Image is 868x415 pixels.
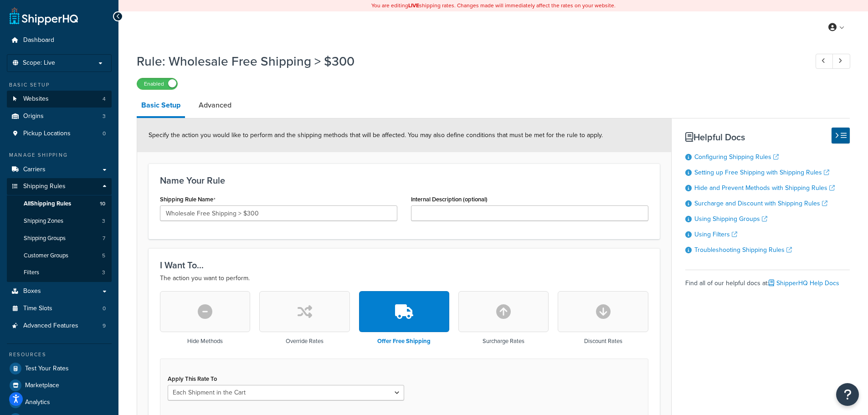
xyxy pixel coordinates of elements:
a: Time Slots0 [7,300,112,317]
a: Pickup Locations0 [7,125,112,142]
a: Customer Groups5 [7,247,112,264]
a: Marketplace [7,377,112,394]
a: Boxes [7,283,112,300]
h3: I Want To... [160,260,648,270]
span: Marketplace [25,382,59,389]
li: Origins [7,108,112,125]
a: Origins3 [7,108,112,125]
span: 9 [103,322,106,330]
span: Advanced Features [23,322,78,330]
li: Websites [7,91,112,108]
span: 3 [103,113,106,120]
a: Shipping Groups7 [7,230,112,247]
h1: Rule: Wholesale Free Shipping > $300 [137,52,799,70]
a: Surcharge and Discount with Shipping Rules [694,199,827,208]
span: Websites [23,95,49,103]
span: Origins [23,113,44,120]
h3: Override Rates [286,338,324,344]
div: Manage Shipping [7,151,112,159]
span: Shipping Rules [23,183,66,190]
span: 0 [103,130,106,138]
li: Customer Groups [7,247,112,264]
a: Using Shipping Groups [694,214,767,224]
div: Find all of our helpful docs at: [685,270,850,290]
a: ShipperHQ Help Docs [769,278,839,288]
h3: Discount Rates [584,338,622,344]
h3: Surcharge Rates [483,338,524,344]
span: Shipping Groups [24,235,66,242]
span: Analytics [25,399,50,406]
div: Basic Setup [7,81,112,89]
p: The action you want to perform. [160,273,648,284]
li: Filters [7,264,112,281]
li: Shipping Groups [7,230,112,247]
h3: Hide Methods [187,338,223,344]
a: Configuring Shipping Rules [694,152,779,162]
a: Advanced [194,94,236,116]
span: Dashboard [23,36,54,44]
label: Enabled [137,78,177,89]
a: Carriers [7,161,112,178]
span: 3 [102,269,105,277]
span: Customer Groups [24,252,68,260]
a: Troubleshooting Shipping Rules [694,245,792,255]
span: 3 [102,217,105,225]
span: Carriers [23,166,46,174]
a: Using Filters [694,230,737,239]
span: 0 [103,305,106,313]
h3: Offer Free Shipping [377,338,431,344]
span: Filters [24,269,39,277]
h3: Helpful Docs [685,132,850,142]
a: Next Record [832,54,850,69]
span: 7 [103,235,105,242]
a: Websites4 [7,91,112,108]
a: Hide and Prevent Methods with Shipping Rules [694,183,835,193]
span: Time Slots [23,305,52,313]
span: Shipping Zones [24,217,63,225]
span: 10 [100,200,105,208]
a: Shipping Zones3 [7,213,112,230]
a: Shipping Rules [7,178,112,195]
span: All Shipping Rules [24,200,71,208]
li: Shipping Rules [7,178,112,282]
li: Shipping Zones [7,213,112,230]
a: Previous Record [816,54,833,69]
span: Test Your Rates [25,365,69,373]
a: Test Your Rates [7,360,112,377]
button: Open Resource Center [836,383,859,406]
span: Pickup Locations [23,130,71,138]
a: Dashboard [7,32,112,49]
a: AllShipping Rules10 [7,195,112,212]
span: 5 [102,252,105,260]
li: Advanced Features [7,318,112,334]
a: Setting up Free Shipping with Shipping Rules [694,168,829,177]
a: Basic Setup [137,94,185,118]
a: Analytics [7,394,112,410]
h3: Name Your Rule [160,175,648,185]
a: Filters3 [7,264,112,281]
label: Shipping Rule Name [160,196,216,203]
span: Specify the action you would like to perform and the shipping methods that will be affected. You ... [149,130,603,140]
span: Boxes [23,287,41,295]
div: Resources [7,351,112,359]
label: Internal Description (optional) [411,196,488,203]
button: Hide Help Docs [832,128,850,143]
span: Scope: Live [23,59,55,67]
a: Advanced Features9 [7,318,112,334]
li: Pickup Locations [7,125,112,142]
li: Time Slots [7,300,112,317]
span: 4 [103,95,106,103]
label: Apply This Rate To [168,375,217,382]
b: LIVE [408,1,419,10]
